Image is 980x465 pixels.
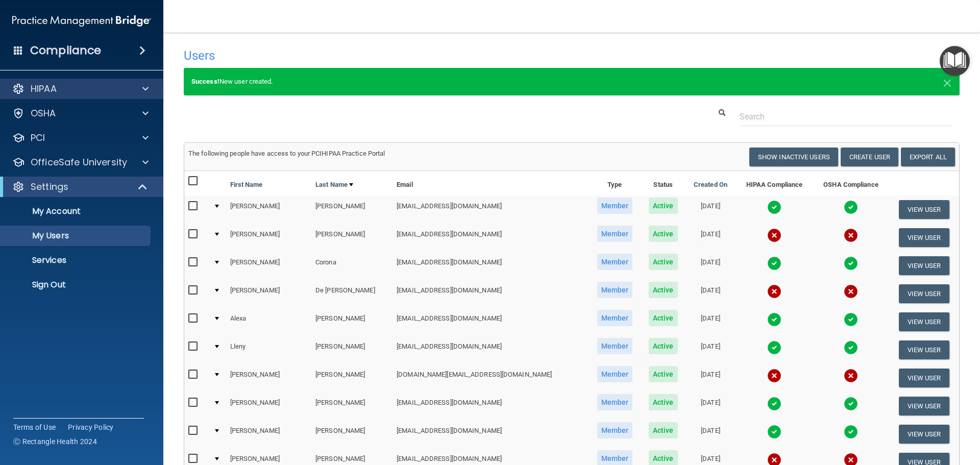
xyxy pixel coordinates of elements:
[226,280,312,308] td: [PERSON_NAME]
[12,156,149,168] a: OfficeSafe University
[393,364,589,392] td: [DOMAIN_NAME][EMAIL_ADDRESS][DOMAIN_NAME]
[226,420,312,448] td: [PERSON_NAME]
[767,312,781,327] img: tick.e7d51cea.svg
[12,11,151,31] img: PMB logo
[31,156,127,168] p: OfficeSafe University
[685,392,736,420] td: [DATE]
[311,420,393,448] td: [PERSON_NAME]
[226,392,312,420] td: [PERSON_NAME]
[597,310,633,326] span: Member
[393,308,589,336] td: [EMAIL_ADDRESS][DOMAIN_NAME]
[736,171,813,195] th: HIPAA Compliance
[68,422,114,432] a: Privacy Policy
[685,420,736,448] td: [DATE]
[899,369,949,387] button: View User
[315,179,353,191] a: Last Name
[649,310,678,326] span: Active
[767,397,781,411] img: tick.e7d51cea.svg
[844,284,858,299] img: cross.ca9f0e7f.svg
[899,425,949,444] button: View User
[184,68,960,95] div: New user created.
[943,71,952,92] span: ×
[641,171,685,195] th: Status
[899,228,949,247] button: View User
[597,226,633,242] span: Member
[7,231,146,241] p: My Users
[685,195,736,224] td: [DATE]
[649,254,678,270] span: Active
[597,198,633,214] span: Member
[393,392,589,420] td: [EMAIL_ADDRESS][DOMAIN_NAME]
[597,254,633,270] span: Member
[597,394,633,410] span: Member
[230,179,263,191] a: First Name
[767,369,781,383] img: cross.ca9f0e7f.svg
[311,336,393,364] td: [PERSON_NAME]
[13,436,97,447] span: Ⓒ Rectangle Health 2024
[899,340,949,359] button: View User
[31,181,68,193] p: Settings
[393,336,589,364] td: [EMAIL_ADDRESS][DOMAIN_NAME]
[311,252,393,280] td: Corona
[649,226,678,242] span: Active
[393,280,589,308] td: [EMAIL_ADDRESS][DOMAIN_NAME]
[393,224,589,252] td: [EMAIL_ADDRESS][DOMAIN_NAME]
[649,338,678,354] span: Active
[31,107,56,119] p: OSHA
[31,83,57,95] p: HIPAA
[749,148,838,166] button: Show Inactive Users
[844,256,858,271] img: tick.e7d51cea.svg
[226,364,312,392] td: [PERSON_NAME]
[844,425,858,439] img: tick.e7d51cea.svg
[844,200,858,214] img: tick.e7d51cea.svg
[767,256,781,271] img: tick.e7d51cea.svg
[899,312,949,331] button: View User
[649,282,678,298] span: Active
[685,308,736,336] td: [DATE]
[649,422,678,438] span: Active
[12,107,149,119] a: OSHA
[844,369,858,383] img: cross.ca9f0e7f.svg
[597,366,633,382] span: Member
[901,148,955,166] a: Export All
[767,340,781,355] img: tick.e7d51cea.svg
[226,252,312,280] td: [PERSON_NAME]
[12,83,149,95] a: HIPAA
[940,46,970,76] button: Open Resource Center
[685,336,736,364] td: [DATE]
[813,171,889,195] th: OSHA Compliance
[226,308,312,336] td: Alexa
[899,284,949,303] button: View User
[844,228,858,242] img: cross.ca9f0e7f.svg
[685,224,736,252] td: [DATE]
[311,364,393,392] td: [PERSON_NAME]
[597,282,633,298] span: Member
[844,397,858,411] img: tick.e7d51cea.svg
[188,150,385,157] span: The following people have access to your PCIHIPAA Practice Portal
[311,392,393,420] td: [PERSON_NAME]
[767,425,781,439] img: tick.e7d51cea.svg
[12,181,148,193] a: Settings
[311,224,393,252] td: [PERSON_NAME]
[30,43,101,58] h4: Compliance
[597,338,633,354] span: Member
[589,171,641,195] th: Type
[7,206,146,216] p: My Account
[311,195,393,224] td: [PERSON_NAME]
[13,422,56,432] a: Terms of Use
[767,228,781,242] img: cross.ca9f0e7f.svg
[943,76,952,88] button: Close
[685,252,736,280] td: [DATE]
[767,200,781,214] img: tick.e7d51cea.svg
[311,308,393,336] td: [PERSON_NAME]
[844,312,858,327] img: tick.e7d51cea.svg
[841,148,898,166] button: Create User
[899,397,949,415] button: View User
[899,256,949,275] button: View User
[31,132,45,144] p: PCI
[899,200,949,219] button: View User
[740,107,952,126] input: Search
[7,255,146,265] p: Services
[226,195,312,224] td: [PERSON_NAME]
[226,224,312,252] td: [PERSON_NAME]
